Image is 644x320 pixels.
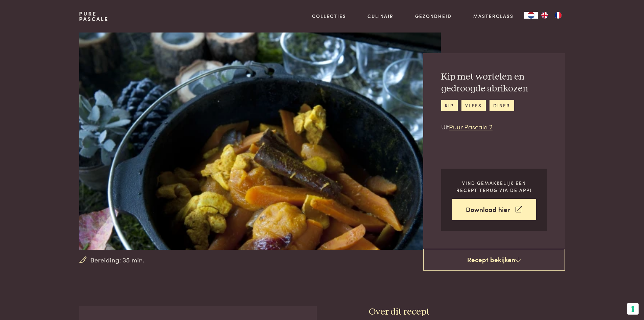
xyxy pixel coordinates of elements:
[524,12,565,19] aside: Language selected: Nederlands
[452,199,536,220] a: Download hier
[441,100,458,111] a: kip
[423,249,565,271] a: Recept bekijken
[90,255,144,265] span: Bereiding: 35 min.
[312,13,346,20] a: Collecties
[538,12,565,19] ul: Language list
[449,122,493,131] a: Puur Pascale 2
[473,13,514,20] a: Masterclass
[441,71,547,94] h2: Kip met wortelen en gedroogde abrikozen
[79,11,109,22] a: PurePascale
[627,303,639,315] button: Uw voorkeuren voor toestemming voor trackingtechnologieën
[79,33,440,250] img: Kip met wortelen en gedroogde abrikozen
[452,179,536,193] p: Vind gemakkelijk een recept terug via de app!
[524,12,538,19] a: NL
[538,12,551,19] a: EN
[415,13,452,20] a: Gezondheid
[524,12,538,19] div: Language
[369,306,565,318] h3: Over dit recept
[441,122,547,132] p: Uit
[490,100,514,111] a: diner
[461,100,486,111] a: vlees
[367,13,393,20] a: Culinair
[551,12,565,19] a: FR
